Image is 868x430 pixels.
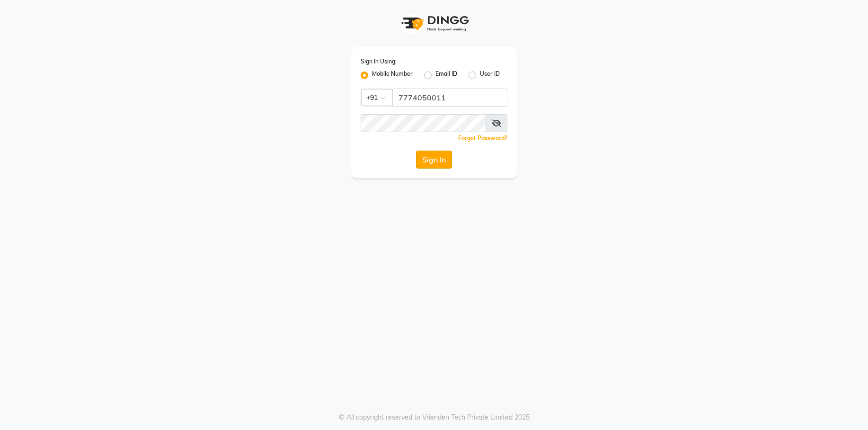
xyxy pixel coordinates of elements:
button: Sign In [416,151,452,169]
label: Sign In Using: [361,57,397,66]
img: logo1.svg [396,9,472,37]
a: Forgot Password? [458,134,507,142]
input: Username [392,89,507,107]
label: Mobile Number [372,70,413,81]
label: Email ID [435,70,457,81]
label: User ID [480,70,500,81]
input: Username [361,114,486,132]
